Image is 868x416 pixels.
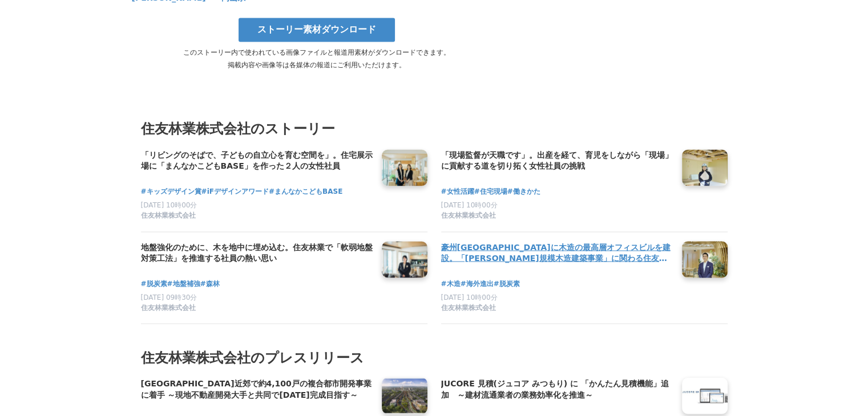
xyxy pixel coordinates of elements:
h4: 「リビングのそばで、子どもの自立心を育む空間を」。住宅展示場に「まんなかこどもBASE」を作った２人の女性社員 [141,149,373,173]
a: #働きかた [507,186,540,197]
span: [DATE] 10時00分 [441,293,498,301]
a: #海外進出 [461,278,494,289]
a: #木造 [441,278,461,289]
a: #キッズデザイン賞 [141,186,201,197]
a: 地盤強化のために、木を地中に埋め込む。住友林業で「軟弱地盤対策工法」を推進する社員の熱い思い [141,241,373,265]
a: #iFデザインアワード [201,186,269,197]
span: 住友林業株式会社 [141,211,196,221]
a: #森林 [200,278,220,289]
span: 住友林業株式会社 [441,211,496,221]
h2: 住友林業株式会社のプレスリリース [141,346,728,368]
h4: 地盤強化のために、木を地中に埋め込む。住友林業で「軟弱地盤対策工法」を推進する社員の熱い思い [141,241,373,264]
a: JUCORE 見積(ジュコア みつもり) に 「かんたん見積機能」追加 ～建材流通業者の業務効率化を推進～ [441,377,673,401]
h4: [GEOGRAPHIC_DATA]近郊で約4,100戸の複合都市開発事業に着手 ～現地不動産開発大手と共同で[DATE]完成目指す～ [141,377,373,401]
span: [DATE] 09時30分 [141,293,197,301]
h3: 住友林業株式会社のストーリー [141,118,728,140]
a: #地盤補強 [167,278,200,289]
a: #脱炭素 [494,278,520,289]
a: #住宅現場 [474,186,507,197]
a: 住友林業株式会社 [441,211,673,222]
a: 豪州[GEOGRAPHIC_DATA]に木造の最高層オフィスビルを建設。「[PERSON_NAME]規模木造建築事業」に関わる住友林業社員のキャリアと展望 [441,241,673,265]
h4: 豪州[GEOGRAPHIC_DATA]に木造の最高層オフィスビルを建設。「[PERSON_NAME]規模木造建築事業」に関わる住友林業社員のキャリアと展望 [441,241,673,264]
a: #まんなかこどもBASE [269,186,342,197]
h4: 「現場監督が天職です」。出産を経て、育児をしながら「現場」に貢献する道を切り拓く女性社員の挑戦 [441,149,673,173]
a: #女性活躍 [441,186,474,197]
a: 「現場監督が天職です」。出産を経て、育児をしながら「現場」に貢献する道を切り拓く女性社員の挑戦 [441,149,673,173]
p: このストーリー内で使われている画像ファイルと報道用素材がダウンロードできます。 掲載内容や画像等は各媒体の報道にご利用いただけます。 [132,46,502,71]
a: 住友林業株式会社 [441,303,673,314]
a: [GEOGRAPHIC_DATA]近郊で約4,100戸の複合都市開発事業に着手 ～現地不動産開発大手と共同で[DATE]完成目指す～ [141,377,373,401]
a: #脱炭素 [141,278,167,289]
span: 住友林業株式会社 [141,303,196,312]
a: ストーリー素材ダウンロード [239,18,395,42]
span: 住友林業株式会社 [441,303,496,312]
a: 「リビングのそばで、子どもの自立心を育む空間を」。住宅展示場に「まんなかこどもBASE」を作った２人の女性社員 [141,149,373,173]
a: 住友林業株式会社 [141,303,373,314]
a: 住友林業株式会社 [141,211,373,222]
h4: JUCORE 見積(ジュコア みつもり) に 「かんたん見積機能」追加 ～建材流通業者の業務効率化を推進～ [441,377,673,401]
span: [DATE] 10時00分 [441,201,498,209]
span: [DATE] 10時00分 [141,201,197,209]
